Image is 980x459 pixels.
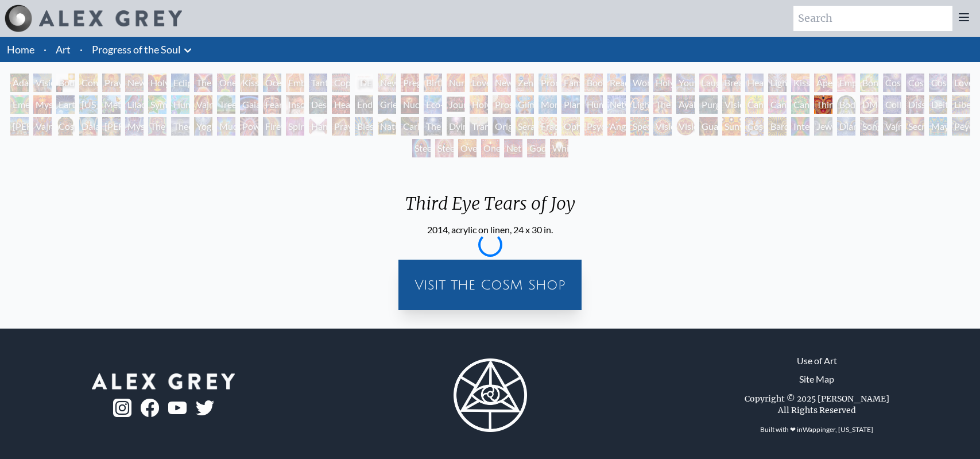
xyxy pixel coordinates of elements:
[527,139,545,157] div: Godself
[539,117,557,136] div: Fractal Eyes
[286,74,304,92] div: Embracing
[493,74,511,92] div: New Family
[401,117,419,136] div: Caring
[10,117,29,136] div: [PERSON_NAME]
[607,117,626,136] div: Angel Skin
[401,74,419,92] div: Pregnancy
[125,95,144,114] div: Lilacs
[791,95,809,114] div: Cannabacchus
[516,95,534,114] div: Glimpsing the Empyrean
[722,74,741,92] div: Breathing
[860,74,878,92] div: Bond
[309,117,327,136] div: Hands that See
[906,74,924,92] div: Cosmic Artist
[378,117,396,136] div: Nature of Mind
[240,74,258,92] div: Kissing
[424,74,442,92] div: Birth
[196,400,214,415] img: twitter-logo.png
[168,402,187,415] img: youtube-logo.png
[929,117,947,136] div: Mayan Being
[814,117,832,136] div: Jewel Being
[355,95,373,114] div: Endarkenment
[745,74,764,92] div: Healing
[768,95,787,114] div: Cannabis Sutra
[550,139,568,157] div: White Light
[171,74,189,92] div: Eclipse
[493,117,511,136] div: Original Face
[793,6,952,31] input: Search
[607,74,626,92] div: Reading
[883,74,901,92] div: Cosmic Creativity
[125,117,144,136] div: Mystic Eye
[378,74,396,92] div: Newborn
[470,95,488,114] div: Holy Fire
[814,95,832,114] div: Third Eye Tears of Joy
[286,95,304,114] div: Insomnia
[837,95,855,114] div: Body/Mind as a Vibratory Field of Energy
[745,117,764,136] div: Cosmic Elf
[56,95,75,114] div: Earth Energies
[424,95,442,114] div: Eco-Atlas
[194,95,212,114] div: Vajra Horse
[814,74,832,92] div: Aperture
[79,74,98,92] div: Contemplation
[332,117,350,136] div: Praying Hands
[539,74,557,92] div: Promise
[778,404,856,416] div: All Rights Reserved
[653,117,672,136] div: Vision Crystal
[75,37,87,62] li: ·
[906,95,924,114] div: Dissectional Art for Tool's Lateralus CD
[447,74,465,92] div: Nursing
[79,95,98,114] div: [US_STATE] Song
[217,95,235,114] div: Tree & Person
[837,117,855,136] div: Diamond Being
[309,74,327,92] div: Tantra
[860,95,878,114] div: DMT - The Spirit Molecule
[332,74,350,92] div: Copulating
[561,95,580,114] div: Planetary Prayers
[803,425,873,434] a: Wappinger, [US_STATE]
[217,74,235,92] div: One Taste
[860,117,878,136] div: Song of Vajra Being
[653,74,672,92] div: Holy Family
[412,139,431,157] div: Steeplehead 1
[194,74,212,92] div: The Kiss
[125,74,144,92] div: New Man New Woman
[263,117,281,136] div: Firewalking
[676,95,695,114] div: Ayahuasca Visitation
[837,74,855,92] div: Empowerment
[929,74,947,92] div: Cosmic Lovers
[141,399,159,417] img: fb-logo.png
[194,117,212,136] div: Yogi & the Möbius Sphere
[883,117,901,136] div: Vajra Being
[561,74,580,92] div: Family
[113,399,131,417] img: ig-logo.png
[630,74,649,92] div: Wonder
[33,74,52,92] div: Visionary Origin of Language
[10,95,29,114] div: Emerald Grail
[676,117,695,136] div: Vision Crystal Tondo
[516,117,534,136] div: Seraphic Transport Docking on the Third Eye
[263,74,281,92] div: Ocean of Love Bliss
[148,74,166,92] div: Holy Grail
[699,117,718,136] div: Guardian of Infinite Vision
[768,117,787,136] div: Bardo Being
[405,267,575,303] a: Visit the CoSM Shop
[584,117,603,136] div: Psychomicrograph of a Fractal Paisley Cherub Feather Tip
[584,74,603,92] div: Boo-boo
[791,74,809,92] div: Kiss of the [MEDICAL_DATA]
[309,95,327,114] div: Despair
[396,223,584,237] div: 2014, acrylic on linen, 24 x 30 in.
[355,117,373,136] div: Blessing Hand
[952,95,970,114] div: Liberation Through Seeing
[171,117,189,136] div: Theologue
[745,95,764,114] div: Cannabis Mudra
[952,117,970,136] div: Peyote Being
[447,95,465,114] div: Journey of the Wounded Healer
[378,95,396,114] div: Grieving
[481,139,499,157] div: One
[676,74,695,92] div: Young & Old
[102,117,121,136] div: [PERSON_NAME]
[240,95,258,114] div: Gaia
